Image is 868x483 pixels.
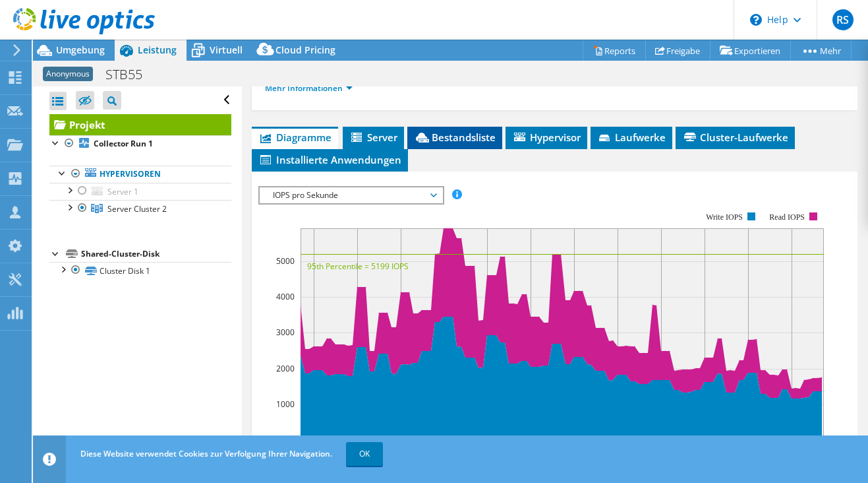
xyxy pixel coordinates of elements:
text: 5000 [276,255,295,267]
span: Bestandsliste [414,131,496,144]
span: RS [832,9,854,30]
span: Installierte Anwendungen [258,153,401,166]
span: Server Cluster 2 [107,203,167,214]
span: Hypervisor [512,131,581,144]
span: Cloud Pricing [275,44,335,56]
a: Hypervisoren [49,166,231,183]
span: Virtuell [210,44,243,56]
svg: \n [750,14,762,26]
text: 95th Percentile = 5199 IOPS [307,261,409,272]
text: 4000 [276,291,295,302]
span: Server [349,131,397,144]
span: Laufwerke [597,131,666,144]
a: OK [346,442,383,466]
h1: STB55 [100,67,163,82]
a: Collector Run 1 [49,135,231,152]
a: Exportieren [710,40,791,61]
b: Collector Run 1 [94,138,153,149]
text: Write IOPS [706,212,743,222]
text: Read IOPS [769,212,805,222]
span: IOPS pro Sekunde [266,187,436,203]
div: Shared-Cluster-Disk [81,246,231,262]
span: Diagramme [258,131,332,144]
span: Anonymous [43,67,93,81]
a: Server Cluster 2 [49,200,231,217]
span: Umgebung [56,44,105,56]
text: 1000 [276,399,295,410]
text: 0 [290,434,295,445]
span: Leistung [138,44,177,56]
a: Freigabe [645,40,710,61]
text: 3000 [276,327,295,338]
span: Server 1 [107,186,138,197]
a: Projekt [49,114,231,135]
a: Server 1 [49,183,231,200]
span: Cluster-Laufwerke [682,131,788,144]
a: Reports [583,40,646,61]
a: Mehr [790,40,852,61]
a: Mehr Informationen [265,82,353,94]
span: Diese Website verwendet Cookies zur Verfolgung Ihrer Navigation. [80,448,332,459]
a: Cluster Disk 1 [49,262,231,279]
text: 2000 [276,363,295,374]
